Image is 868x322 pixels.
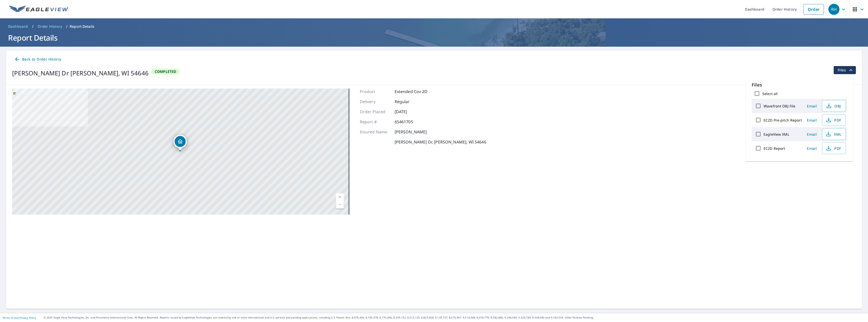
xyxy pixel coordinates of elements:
button: filesDropdownBtn-65461705 [833,66,856,74]
span: PDF [825,145,842,151]
span: Order History [38,24,62,29]
p: [PERSON_NAME] Dr, [PERSON_NAME], WI 54646 [395,139,486,145]
p: Regular [395,99,425,105]
p: © 2025 Eagle View Technologies, Inc. and Pictometry International Corp. All Rights Reserved. Repo... [44,316,865,319]
button: OBJ [822,100,846,112]
span: Files [838,67,854,73]
a: Back to Order History [12,55,63,64]
div: Dropped pin, building 1, Residential property, Padre Pio Dr Necedah, WI 54646 [174,135,187,151]
a: Current Level 17, Zoom Out [336,201,344,209]
label: EC2D Pre-pitch Report [764,118,802,123]
span: Dashboard [8,24,28,29]
p: Extended Cov 2D [395,89,427,95]
p: Files [752,81,847,88]
a: Order History [36,22,64,31]
p: Product [360,89,390,95]
nav: breadcrumb [6,22,862,31]
span: OBJ [825,103,842,109]
li: / [66,23,68,30]
span: Email [806,146,818,151]
span: PDF [825,117,842,123]
img: EV Logo [9,6,69,13]
div: [PERSON_NAME] Dr [PERSON_NAME], WI 54646 [12,69,149,78]
span: Completed [152,69,179,74]
span: Email [806,118,818,123]
p: Order Placed [360,109,390,115]
button: PDF [822,142,846,154]
button: Email [804,102,820,110]
p: Report Details [70,24,94,29]
button: Email [804,144,820,152]
p: | [3,316,36,319]
a: Terms of Use [3,316,18,319]
button: PDF [822,114,846,126]
p: Delivery [360,99,390,105]
a: Privacy Policy [20,316,36,319]
p: 65461705 [395,119,425,125]
p: [PERSON_NAME] [395,129,427,135]
span: Email [806,104,818,108]
span: Email [806,132,818,137]
a: Current Level 17, Zoom In [336,193,344,201]
label: EagleView XML [764,132,789,137]
label: Select all [762,91,778,96]
label: EC2D Report [764,146,785,151]
button: Email [804,130,820,138]
div: RH [828,4,839,15]
p: [DATE] [395,109,425,115]
button: Email [804,116,820,124]
span: XML [825,131,842,137]
button: XML [822,128,846,140]
p: Insured Name [360,129,390,135]
h1: Report Details [6,33,862,43]
label: Wavefront OBJ File [764,104,795,108]
p: Report # [360,119,390,125]
a: Order [803,4,824,15]
a: Dashboard [6,22,30,31]
li: / [32,23,34,30]
span: Back to Order History [14,56,61,63]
